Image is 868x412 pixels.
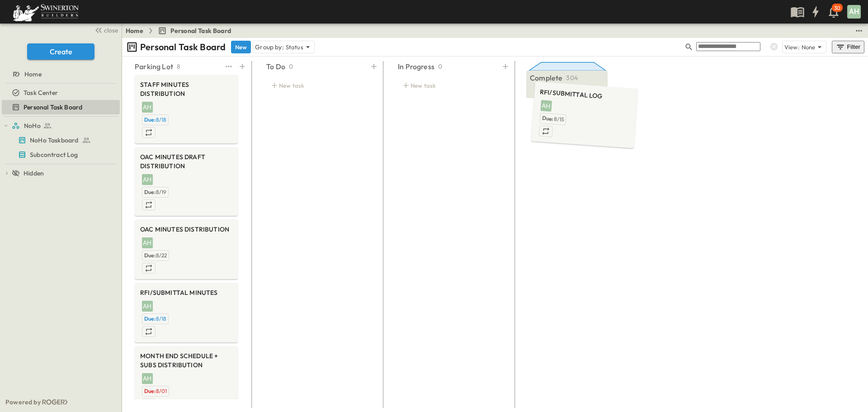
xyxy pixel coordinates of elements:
span: NoHo Taskboard [30,136,78,145]
span: RFI/SUBMITTAL LOG [540,87,632,103]
span: STAFF MINUTES DISTRIBUTION [140,80,232,98]
div: OAC MINUTES DISTRIBUTIONAHDue:8/22 [135,219,238,279]
p: To Do [266,61,285,72]
span: Personal Task Board [24,103,82,112]
span: Due: [144,315,156,322]
p: 8 [177,62,180,71]
div: STAFF MINUTES DISTRIBUTIONAHDue:8/18 [135,75,238,143]
div: New task [266,79,369,92]
div: Subcontract Logtest [2,147,120,162]
p: None [802,43,816,52]
p: Personal Task Board [140,41,226,53]
span: Personal Task Board [170,26,231,35]
span: 8/15 [553,115,564,123]
div: Filter [835,42,861,52]
p: In Progress [398,61,434,72]
span: Hidden [24,169,44,178]
p: Complete [530,72,562,83]
div: AH [142,301,153,312]
p: Group by: [255,43,284,52]
button: AH [846,4,862,19]
span: Due: [144,116,156,123]
div: AH [142,174,153,185]
div: AH [142,237,153,248]
span: close [104,26,118,35]
nav: breadcrumbs [126,26,236,35]
span: 8/01 [156,388,167,394]
button: Create [27,43,94,60]
p: Parking Lot [135,61,173,72]
a: Personal Task Board [2,101,118,114]
p: 30 [834,5,840,12]
a: Home [126,26,143,35]
a: Home [2,68,118,81]
div: AH [847,5,861,19]
span: Home [24,70,42,79]
img: 6c363589ada0b36f064d841b69d3a419a338230e66bb0a533688fa5cc3e9e735.png [11,2,80,21]
div: New task [398,79,501,92]
a: NoHo Taskboard [2,134,118,147]
span: NoHo [24,121,41,130]
div: RFI/SUBMITTAL LOGAHDue:8/15 [531,81,638,148]
span: 8/22 [156,252,167,259]
span: Due: [542,115,554,123]
div: AH [540,100,552,112]
div: RFI/SUBMITTAL MINUTESAHDue:8/18 [135,283,238,342]
a: Subcontract Log [2,148,118,161]
span: Due: [144,388,156,394]
span: RFI/SUBMITTAL MINUTES [140,288,232,297]
div: AH [142,373,153,384]
span: Task Center [24,88,58,97]
div: AH [142,102,153,113]
p: 0 [438,62,442,71]
a: Personal Task Board [158,26,231,35]
p: 0 [289,62,293,71]
div: NoHotest [2,118,120,133]
p: Status [286,43,303,52]
div: NoHo Taskboardtest [2,133,120,147]
button: New [231,41,251,53]
div: Personal Task Boardtest [2,100,120,114]
span: Due: [144,189,156,195]
span: MONTH END SCHEDULE + SUBS DISTRIBUTION [140,351,232,369]
span: 8/18 [156,315,167,322]
span: 8/19 [156,189,167,195]
span: OAC MINUTES DISTRIBUTION [140,225,232,234]
span: 8/18 [156,116,167,123]
a: Task Center [2,86,118,99]
div: OAC MINUTES DRAFT DISTRIBUTIONAHDue:8/19 [135,147,238,216]
button: close [91,24,120,36]
a: NoHo [12,119,118,132]
button: test [854,25,864,36]
span: OAC MINUTES DRAFT DISTRIBUTION [140,152,232,170]
span: Due: [144,252,156,259]
button: Filter [832,41,864,53]
button: test [223,60,234,73]
p: View: [784,43,800,52]
p: 304 [566,73,578,82]
span: Subcontract Log [30,150,78,159]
